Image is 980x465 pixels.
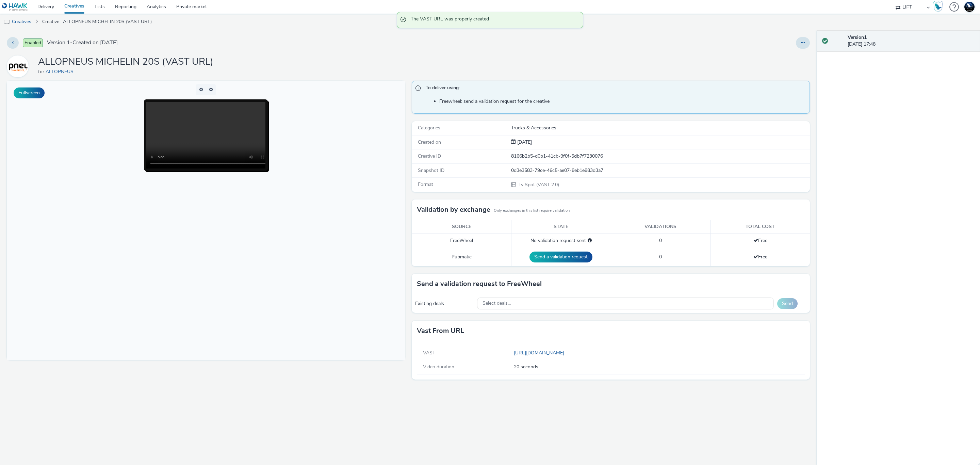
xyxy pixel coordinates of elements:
[964,2,975,12] img: Support Hawk
[418,153,441,159] span: Creative ID
[418,125,440,131] span: Categories
[418,181,433,188] span: Format
[753,254,767,260] span: Free
[659,254,662,260] span: 0
[417,279,542,289] h3: Send a validation request to FreeWheel
[415,300,474,307] div: Existing deals
[439,98,806,105] li: Freewheel: send a validation request for the creative
[848,34,867,41] strong: Version 1
[777,298,798,309] button: Send
[47,39,118,47] span: Version 1 - Created on [DATE]
[412,248,511,266] td: Pubmatic
[3,19,10,26] img: tv
[483,301,511,306] span: Select deals...
[418,139,441,145] span: Created on
[46,68,76,75] a: ALLOPNEUS
[411,16,576,25] span: The VAST URL was properly created
[518,181,559,188] span: Tv Spot (VAST 2.0)
[933,1,946,12] a: Hawk Academy
[588,237,592,244] div: Please select a deal below and click on Send to send a validation request to FreeWheel.
[38,55,213,68] h1: ALLOPNEUS MICHELIN 20S (VAST URL)
[418,167,444,174] span: Snapshot ID
[511,167,809,174] div: 0d3e3583-79ce-46c5-ae07-8eb1e883d3a7
[848,34,975,48] div: [DATE] 17:48
[511,220,611,234] th: State
[14,87,45,98] button: Fullscreen
[417,205,490,215] h3: Validation by exchange
[494,208,570,213] small: Only exchanges in this list require validation
[515,237,607,244] div: No validation request sent
[933,1,943,12] img: Hawk Academy
[7,63,31,69] a: ALLOPNEUS
[516,139,532,145] span: [DATE]
[38,68,46,75] span: for
[710,220,810,234] th: Total cost
[39,14,155,30] a: Creative : ALLOPNEUS MICHELIN 20S (VAST URL)
[412,234,511,248] td: FreeWheel
[659,237,662,244] span: 0
[514,364,802,370] span: 20 seconds
[529,252,592,262] button: Send a validation request
[8,57,28,76] img: ALLOPNEUS
[417,326,464,336] h3: Vast from URL
[423,350,435,356] span: VAST
[23,38,43,47] span: Enabled
[426,84,803,93] span: To deliver using:
[611,220,710,234] th: Validations
[511,125,809,131] div: Trucks & Accessories
[511,153,809,160] div: 8166b2b5-d0b1-41cb-9f0f-5db7f7230076
[514,350,567,356] a: [URL][DOMAIN_NAME]
[423,364,454,370] span: Video duration
[412,220,511,234] th: Source
[2,3,28,11] img: undefined Logo
[753,237,767,244] span: Free
[516,139,532,146] div: Creation 15 October 2025, 17:48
